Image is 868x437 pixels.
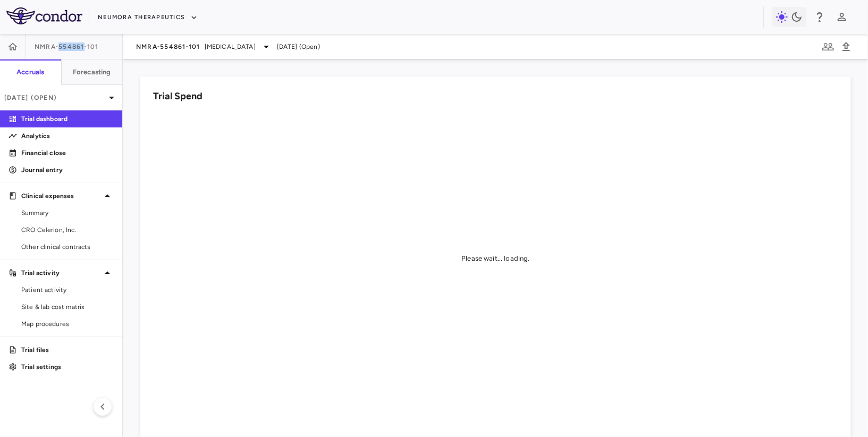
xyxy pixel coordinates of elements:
span: Map procedures [21,319,114,329]
p: Trial settings [21,362,114,372]
button: Neumora Therapeutics [98,9,198,26]
span: Patient activity [21,285,114,295]
span: [MEDICAL_DATA] [205,42,256,52]
p: Analytics [21,131,114,141]
h6: Forecasting [73,67,111,77]
h6: Trial Spend [153,89,203,104]
div: Please wait... loading. [461,254,529,263]
p: Trial files [21,345,114,355]
p: Trial activity [21,268,101,278]
span: Site & lab cost matrix [21,302,114,312]
span: [DATE] (Open) [277,42,320,52]
span: NMRA‐554861‐101 [136,42,200,51]
h6: Accruals [16,67,44,77]
p: Clinical expenses [21,191,101,201]
p: [DATE] (Open) [4,93,105,102]
span: CRO Celerion, Inc. [21,225,114,235]
p: Trial dashboard [21,114,114,124]
img: logo-full-SnFGN8VE.png [6,7,82,24]
p: Financial close [21,148,114,158]
p: Journal entry [21,165,114,175]
span: Summary [21,208,114,218]
span: NMRA‐554861‐101 [35,42,99,51]
span: Other clinical contracts [21,242,114,252]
